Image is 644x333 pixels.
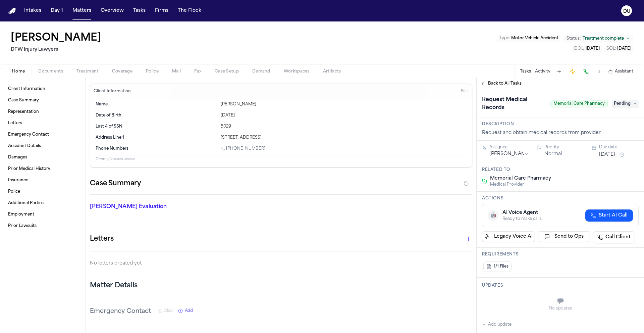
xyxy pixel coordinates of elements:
a: Firms [152,5,171,17]
text: DU [623,9,630,14]
button: Back to All Tasks [477,81,525,86]
a: Case Summary [5,95,80,106]
h3: Updates [482,283,639,288]
span: SOL : [606,47,616,51]
div: No updates [482,306,639,311]
button: Tasks [130,5,148,17]
button: Day 1 [48,5,66,17]
span: Police [8,189,20,194]
p: 7 empty fields not shown. [96,157,467,162]
button: Intakes [21,5,44,17]
span: Fax [194,69,201,74]
span: Insurance [8,178,28,183]
div: AI Voice Agent [502,209,542,216]
div: [STREET_ADDRESS] [221,135,467,140]
button: Change status from Treatment complete [563,35,633,43]
h2: Case Summary [90,178,141,189]
button: Send to Ops [538,231,591,242]
span: Edit [461,89,468,94]
span: [DATE] [586,47,600,51]
button: Edit [459,86,470,97]
a: Prior Lawsuits [5,221,80,231]
button: Clear Emergency Contact [158,308,174,314]
div: Priority [544,145,584,150]
span: Memorial Care Pharmacy [490,175,551,182]
span: Medical Provider [490,182,551,187]
a: Call Client [593,231,635,243]
span: Type : [499,36,510,40]
button: Snooze task [618,151,626,159]
span: Additional Parties [8,200,44,206]
div: [DATE] [221,113,467,118]
h1: Letters [90,234,114,244]
dt: Date of Birth [96,113,217,118]
button: Legacy Voice AI [482,231,535,242]
button: Overview [98,5,126,17]
button: Edit SOL: 2027-06-13 [604,45,633,52]
button: Activity [535,69,550,74]
span: DOL : [574,47,585,51]
button: 1/1 Files [483,261,512,272]
img: Finch Logo [8,8,16,14]
span: Client Information [8,86,45,92]
h1: [PERSON_NAME] [11,32,101,44]
span: Artifacts [323,69,341,74]
button: Normal [544,151,562,157]
button: Matters [70,5,94,17]
div: Ready to make calls [502,216,542,222]
span: Workspaces [284,69,310,74]
button: Start AI Call [585,209,633,222]
p: [PERSON_NAME] Evaluation [90,203,212,211]
span: Start AI Call [599,212,628,219]
span: Clear [164,308,174,314]
span: Documents [38,69,63,74]
span: Motor Vehicle Accident [511,36,558,40]
h3: Actions [482,196,639,201]
dt: Last 4 of SSN [96,124,217,129]
span: Phone Numbers [96,146,128,151]
a: Police [5,186,80,197]
div: [PERSON_NAME] [221,102,467,107]
h3: Related to [482,167,639,173]
span: 1/1 Files [494,264,508,269]
button: Edit Type: Motor Vehicle Accident [497,35,560,42]
span: Mail [172,69,181,74]
button: Create Immediate Task [568,67,577,76]
button: Add update [482,321,512,329]
span: Prior Lawsuits [8,223,37,229]
button: Add Task [554,67,564,76]
a: Letters [5,118,80,129]
dt: Address Line 1 [96,135,217,140]
a: Damages [5,152,80,163]
a: Additional Parties [5,198,80,208]
span: Damages [8,155,27,160]
span: Add [185,308,193,314]
span: Pending [612,100,639,108]
span: Home [12,69,25,74]
dt: Name [96,102,217,107]
a: Client Information [5,84,80,94]
a: Accident Details [5,141,80,151]
span: Coverage [112,69,132,74]
h3: Client Information [92,89,132,94]
span: Accident Details [8,143,41,149]
span: Case Setup [215,69,239,74]
span: Treatment complete [583,36,624,41]
h3: Description [482,122,639,127]
div: Assignee [489,145,529,150]
button: Tasks [520,69,531,74]
span: 🤖 [490,212,496,219]
a: Call 1 (972) 803-2845 [221,146,265,151]
button: Add New [178,308,193,314]
span: Status: [567,36,581,41]
button: [DATE] [599,151,615,158]
button: Edit matter name [11,32,101,44]
span: Back to All Tasks [488,81,522,86]
span: Demand [252,69,270,74]
h3: Emergency Contact [90,307,151,316]
span: Emergency Contact [8,132,49,137]
a: Representation [5,106,80,117]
